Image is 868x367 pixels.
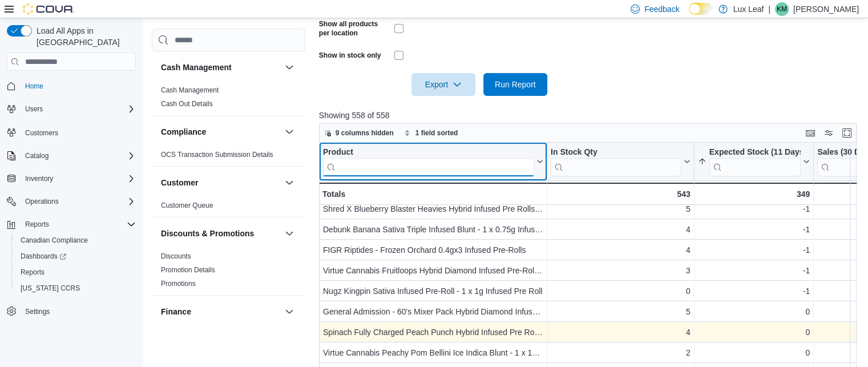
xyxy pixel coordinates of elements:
[161,265,215,275] span: Promotion Details
[21,172,58,185] button: Inventory
[16,281,84,295] a: [US_STATE] CCRS
[697,243,810,257] div: -1
[323,264,543,277] div: Virtue Cannabis Fruitloops Hybrid Diamond Infused Pre-Rolls - 3 x 0.5g Infused Pre Rolls
[7,73,136,349] nav: Complex example
[323,284,543,298] div: Nugz Kingpin Sativa Infused Pre-Roll - 1 x 1g Infused Pre Roll
[161,279,196,288] span: Promotions
[21,79,48,93] a: Home
[697,202,810,216] div: -1
[25,197,59,206] span: Operations
[16,265,49,279] a: Reports
[804,126,817,140] button: Keyboard shortcuts
[16,233,136,247] span: Canadian Compliance
[11,248,140,264] a: Dashboards
[323,223,543,236] div: Debunk Banana Sativa Triple Infused Blunt - 1 x 0.75g Infused Blunt
[2,171,140,187] button: Inventory
[483,73,547,96] button: Run Report
[282,305,296,318] button: Finance
[319,51,381,60] label: Show in stock only
[551,284,691,298] div: 0
[319,19,390,38] label: Show all products per location
[323,305,543,318] div: General Admission - 60's Mixer Pack Hybrid Diamond Infused Pre-Rolls - 3 x 0.5g
[21,304,136,318] span: Settings
[282,125,296,139] button: Compliance
[689,15,689,15] span: Dark Mode
[16,281,136,295] span: Washington CCRS
[551,325,691,339] div: 4
[697,325,810,339] div: 0
[21,172,136,185] span: Inventory
[25,151,49,160] span: Catalog
[418,73,469,96] span: Export
[21,284,80,293] span: [US_STATE] CCRS
[415,128,458,138] span: 1 field sorted
[689,3,713,15] input: Dark Mode
[23,3,74,15] img: Cova
[697,305,810,318] div: 0
[21,217,136,231] span: Reports
[822,126,835,140] button: Display options
[21,195,136,208] span: Operations
[161,252,191,261] span: Discounts
[25,82,43,91] span: Home
[25,128,58,138] span: Customers
[11,280,140,296] button: [US_STATE] CCRS
[161,86,219,94] a: Cash Management
[282,176,296,189] button: Customer
[551,147,691,176] button: In Stock Qty
[161,150,273,159] span: OCS Transaction Submission Details
[775,2,789,16] div: Kodi Mason
[21,195,63,208] button: Operations
[161,306,191,317] h3: Finance
[161,177,198,188] h3: Customer
[161,86,219,95] span: Cash Management
[21,102,47,116] button: Users
[161,201,213,210] span: Customer Queue
[323,202,543,216] div: Shred X Blueberry Blaster Heavies Hybrid Infused Pre Rolls - 3 x 0.5g Distillate Infused Pre Rolls
[2,216,140,232] button: Reports
[21,217,54,231] button: Reports
[161,62,280,73] button: Cash Management
[551,223,691,236] div: 4
[25,220,49,229] span: Reports
[697,346,810,360] div: 0
[551,305,691,318] div: 5
[25,307,50,316] span: Settings
[16,233,92,247] a: Canadian Compliance
[320,126,398,140] button: 9 columns hidden
[2,101,140,117] button: Users
[2,78,140,94] button: Home
[21,79,136,93] span: Home
[709,147,801,176] div: Expected Stock
[644,3,679,15] span: Feedback
[152,148,305,166] div: Compliance
[697,264,810,277] div: -1
[11,264,140,280] button: Reports
[282,227,296,240] button: Discounts & Promotions
[152,199,305,217] div: Customer
[21,252,66,261] span: Dashboards
[697,223,810,236] div: -1
[551,243,691,257] div: 4
[21,125,136,139] span: Customers
[21,102,136,116] span: Users
[2,148,140,164] button: Catalog
[161,228,280,239] button: Discounts & Promotions
[161,266,215,274] a: Promotion Details
[161,151,273,159] a: OCS Transaction Submission Details
[21,126,63,140] a: Customers
[551,187,691,201] div: 543
[161,228,254,239] h3: Discounts & Promotions
[551,147,681,176] div: In Stock Qty
[336,128,394,138] span: 9 columns hidden
[551,147,681,158] div: In Stock Qty
[793,2,859,16] p: [PERSON_NAME]
[25,174,53,183] span: Inventory
[161,252,191,260] a: Discounts
[323,346,543,360] div: Virtue Cannabis Peachy Pom Bellini Ice Indica Blunt - 1 x 1g Infused Blunt
[733,2,764,16] p: Lux Leaf
[21,149,136,163] span: Catalog
[25,104,43,114] span: Users
[319,110,862,121] p: Showing 558 of 558
[551,264,691,277] div: 3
